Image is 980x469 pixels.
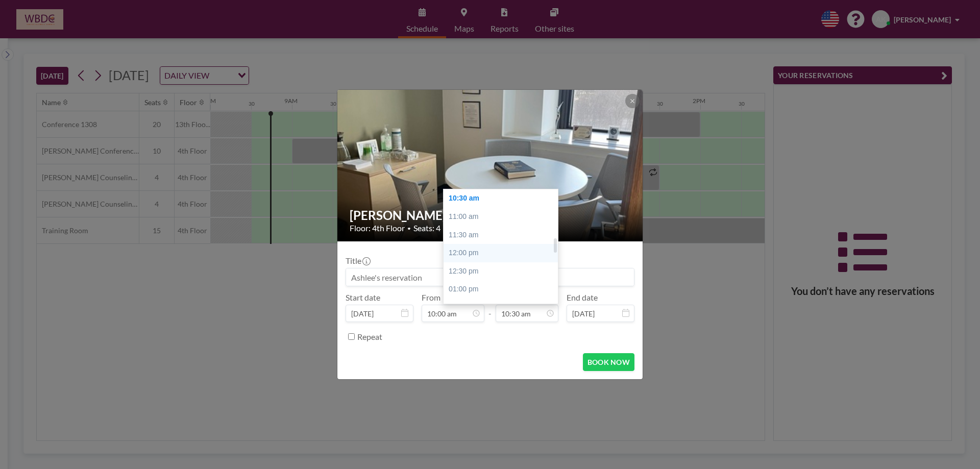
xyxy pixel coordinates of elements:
[444,262,563,281] div: 12:30 pm
[350,223,405,233] span: Floor: 4th Floor
[583,353,634,371] button: BOOK NOW
[444,299,563,317] div: 01:30 pm
[444,244,563,262] div: 12:00 pm
[444,280,563,299] div: 01:00 pm
[357,332,382,342] label: Repeat
[350,208,631,223] h2: [PERSON_NAME] Counseling Room
[444,208,563,226] div: 11:00 am
[346,256,370,266] label: Title
[407,225,411,232] span: •
[444,226,563,244] div: 11:30 am
[567,292,598,303] label: End date
[422,292,440,303] label: From
[346,268,634,286] input: Ashlee's reservation
[346,292,380,303] label: Start date
[488,296,492,318] span: -
[413,223,440,233] span: Seats: 4
[444,189,563,208] div: 10:30 am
